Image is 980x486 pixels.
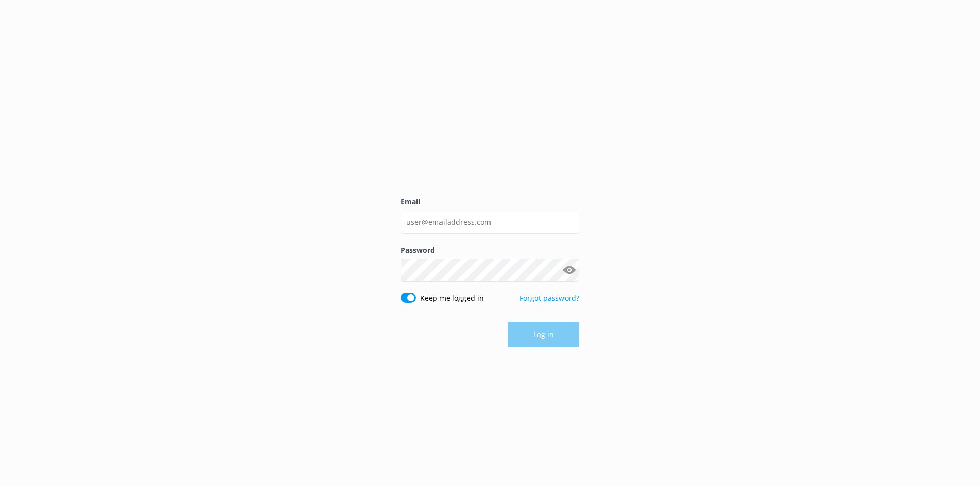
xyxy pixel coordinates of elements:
label: Email [401,196,579,208]
input: user@emailaddress.com [401,211,579,234]
button: Show password [559,260,579,280]
a: Forgot password? [520,293,579,303]
label: Keep me logged in [420,293,484,304]
label: Password [401,245,579,256]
